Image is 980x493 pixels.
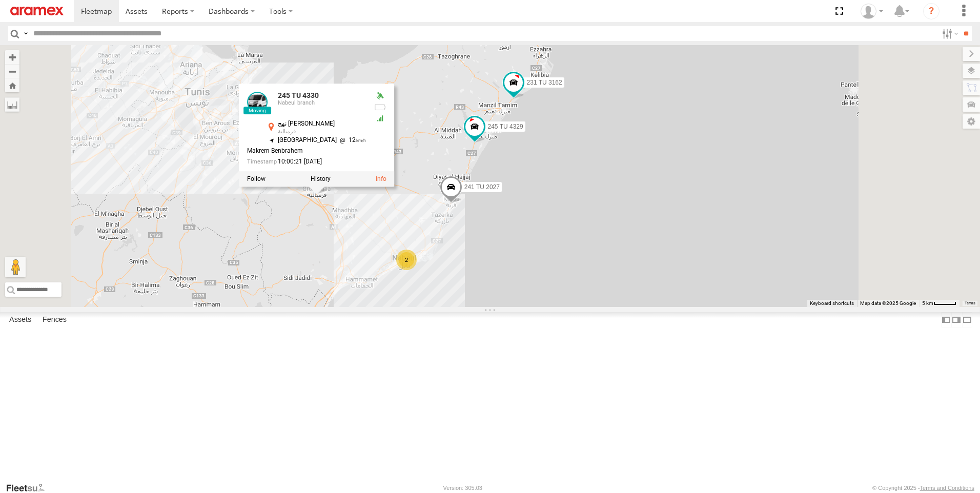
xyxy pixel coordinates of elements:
[374,103,386,111] div: No battery health information received from this device.
[965,301,975,305] a: Terms
[857,4,887,19] div: Zied Bensalem
[278,129,366,135] div: قرمبالية
[278,100,366,106] div: Nabeul branch
[962,312,972,327] label: Hide Summary Table
[278,120,366,127] div: نهج [PERSON_NAME]
[374,114,386,122] div: GSM Signal = 5
[247,175,266,182] label: Realtime tracking of Asset
[464,183,500,190] span: 241 TU 2027
[337,136,366,143] span: 12
[919,300,959,307] button: Map Scale: 5 km per 41 pixels
[5,50,19,64] button: Zoom in
[396,250,417,270] div: 2
[10,7,64,15] img: aramex-logo.svg
[810,300,854,307] button: Keyboard shortcuts
[5,64,19,78] button: Zoom out
[860,300,916,306] span: Map data ©2025 Google
[938,26,960,41] label: Search Filter Options
[527,78,562,86] span: 231 TU 3162
[920,485,974,491] a: Terms and Conditions
[443,485,482,491] div: Version: 305.03
[5,78,19,92] button: Zoom Home
[941,312,951,327] label: Dock Summary Table to the Left
[922,300,933,306] span: 5 km
[376,175,386,182] a: View Asset Details
[247,148,366,154] div: Makrem Benbrahem
[5,257,26,277] button: Drag Pegman onto the map to open Street View
[247,158,366,165] div: Date/time of location update
[488,123,523,130] span: 245 TU 4329
[311,175,331,182] label: View Asset History
[923,3,940,19] i: ?
[872,485,974,491] div: © Copyright 2025 -
[5,97,19,112] label: Measure
[278,91,319,99] a: 245 TU 4330
[37,313,72,327] label: Fences
[6,483,53,493] a: Visit our Website
[278,136,337,143] span: [GEOGRAPHIC_DATA]
[4,313,36,327] label: Assets
[374,92,386,100] div: Valid GPS Fix
[22,26,30,41] label: Search Query
[963,114,980,129] label: Map Settings
[247,92,268,112] a: View Asset Details
[951,312,962,327] label: Dock Summary Table to the Right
